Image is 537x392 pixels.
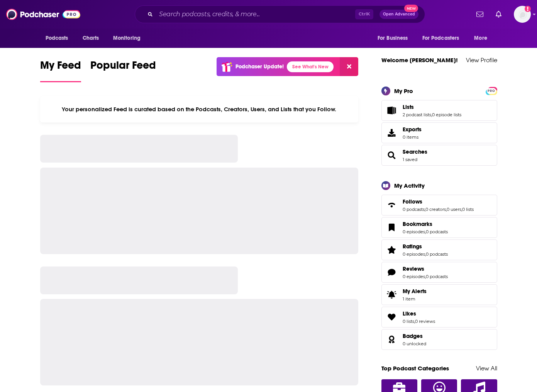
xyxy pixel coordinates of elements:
[378,33,408,44] span: For Business
[403,265,448,272] a: Reviews
[78,31,104,46] a: Charts
[381,329,497,350] span: Badges
[381,262,497,283] span: Reviews
[487,88,496,94] span: PRO
[431,112,432,117] span: ,
[403,265,424,272] span: Reviews
[417,31,471,46] button: open menu
[384,244,400,255] a: Ratings
[426,274,448,279] a: 0 podcasts
[403,310,416,317] span: Likes
[394,87,413,95] div: My Pro
[381,56,458,64] a: Welcome [PERSON_NAME]!
[425,274,426,279] span: ,
[381,217,497,238] span: Bookmarks
[113,33,141,44] span: Monitoring
[40,31,78,46] button: open menu
[83,33,99,44] span: Charts
[476,365,497,372] a: View All
[425,229,426,234] span: ,
[415,319,435,324] a: 0 reviews
[403,198,422,205] span: Follows
[403,243,448,250] a: Ratings
[493,8,505,21] a: Show notifications dropdown
[403,112,431,117] a: 2 podcast lists
[40,59,81,76] span: My Feed
[403,333,423,339] span: Badges
[403,310,435,317] a: Likes
[384,312,400,322] a: Likes
[381,195,497,216] span: Follows
[403,288,427,295] span: My Alerts
[403,126,422,133] span: Exports
[514,6,531,23] button: Show profile menu
[403,157,417,162] a: 1 saved
[355,9,373,19] span: Ctrl K
[403,221,448,227] a: Bookmarks
[40,59,81,82] a: My Feed
[403,207,425,212] a: 0 podcasts
[426,229,448,234] a: 0 podcasts
[384,150,400,161] a: Searches
[381,365,449,372] a: Top Podcast Categories
[403,319,414,324] a: 0 lists
[384,267,400,278] a: Reviews
[6,7,80,22] img: Podchaser - Follow, Share and Rate Podcasts
[384,200,400,210] a: Follows
[381,284,497,305] a: My Alerts
[422,33,459,44] span: For Podcasters
[432,112,461,117] a: 0 episode lists
[235,63,284,70] p: Podchaser Update!
[514,6,531,23] img: User Profile
[40,96,359,122] div: Your personalized Feed is curated based on the Podcasts, Creators, Users, and Lists that you Follow.
[384,334,400,345] a: Badges
[403,148,427,155] a: Searches
[403,104,414,110] span: Lists
[381,145,497,166] span: Searches
[46,33,68,44] span: Podcasts
[414,319,415,324] span: ,
[90,59,156,82] a: Popular Feed
[384,289,400,300] span: My Alerts
[403,251,425,257] a: 0 episodes
[90,59,156,76] span: Popular Feed
[381,100,497,121] span: Lists
[447,207,461,212] a: 0 users
[384,127,400,138] span: Exports
[156,8,355,20] input: Search podcasts, credits, & more...
[425,207,425,212] span: ,
[394,182,425,189] div: My Activity
[446,207,447,212] span: ,
[403,274,425,279] a: 0 episodes
[473,8,486,21] a: Show notifications dropdown
[514,6,531,23] span: Logged in as mresewehr
[383,12,415,16] span: Open Advanced
[287,61,334,72] a: See What's New
[425,251,426,257] span: ,
[384,105,400,116] a: Lists
[372,31,418,46] button: open menu
[403,221,432,227] span: Bookmarks
[135,5,425,23] div: Search podcasts, credits, & more...
[379,10,418,19] button: Open AdvancedNew
[425,207,446,212] a: 0 creators
[426,251,448,257] a: 0 podcasts
[384,222,400,233] a: Bookmarks
[381,239,497,260] span: Ratings
[403,333,426,339] a: Badges
[381,122,497,143] a: Exports
[403,341,426,346] a: 0 unlocked
[474,33,487,44] span: More
[381,307,497,328] span: Likes
[466,56,497,64] a: View Profile
[403,134,422,140] span: 0 items
[403,296,427,302] span: 1 item
[461,207,462,212] span: ,
[403,229,425,234] a: 0 episodes
[403,104,461,110] a: Lists
[108,31,151,46] button: open menu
